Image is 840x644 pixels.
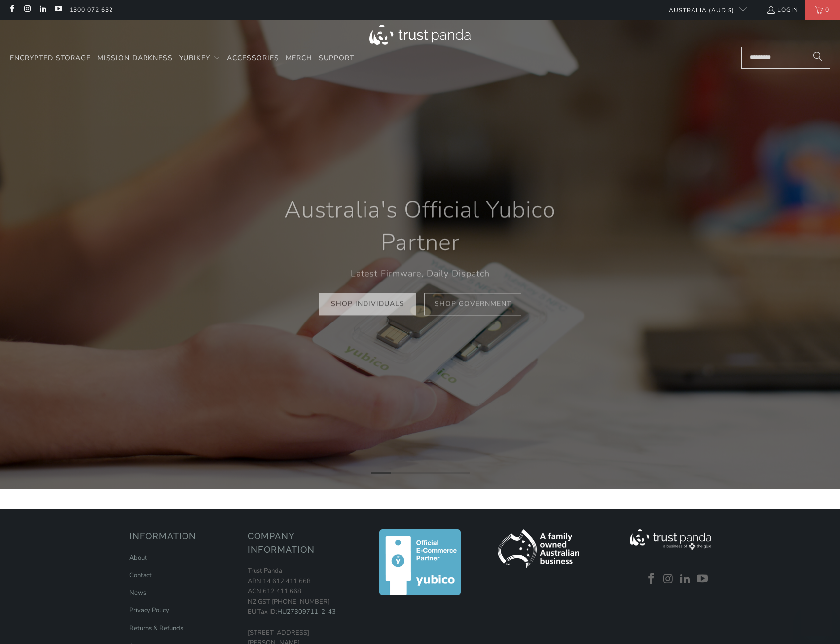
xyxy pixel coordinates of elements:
[805,47,830,69] button: Search
[369,25,471,45] img: Trust Panda Australia
[70,4,113,15] a: 1300 072 632
[410,472,430,474] li: Page dot 3
[54,6,62,14] a: Trust Panda Australia on YouTube
[129,571,152,580] a: Contact
[391,472,410,474] li: Page dot 2
[424,293,521,315] a: Shop Government
[257,194,583,259] h1: Australia's Official Yubico Partner
[801,604,832,636] iframe: Button to launch messaging window
[277,607,336,616] a: HU27309711-2-43
[319,293,416,315] a: Shop Individuals
[430,472,450,474] li: Page dot 4
[129,606,169,615] a: Privacy Policy
[129,624,183,633] a: Returns & Refunds
[179,47,220,70] summary: YubiKey
[38,6,47,14] a: Trust Panda Australia on LinkedIn
[678,573,693,586] a: Trust Panda Australia on LinkedIn
[10,47,91,70] a: Encrypted Storage
[741,47,830,69] input: Search...
[319,53,354,63] span: Support
[129,588,146,597] a: News
[695,573,710,586] a: Trust Panda Australia on YouTube
[661,573,676,586] a: Trust Panda Australia on Instagram
[97,47,173,70] a: Mission Darkness
[286,47,312,70] a: Merch
[450,472,470,474] li: Page dot 5
[227,47,279,70] a: Accessories
[97,53,173,63] span: Mission Darkness
[179,53,210,63] span: YubiKey
[129,553,147,562] a: About
[257,266,583,281] p: Latest Firmware, Daily Dispatch
[767,4,798,15] a: Login
[23,6,31,14] a: Trust Panda Australia on Instagram
[7,6,16,14] a: Trust Panda Australia on Facebook
[319,47,354,70] a: Support
[227,53,279,63] span: Accessories
[371,472,391,474] li: Page dot 1
[286,53,312,63] span: Merch
[644,573,659,586] a: Trust Panda Australia on Facebook
[10,53,91,63] span: Encrypted Storage
[10,47,354,70] nav: Translation missing: en.navigation.header.main_nav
